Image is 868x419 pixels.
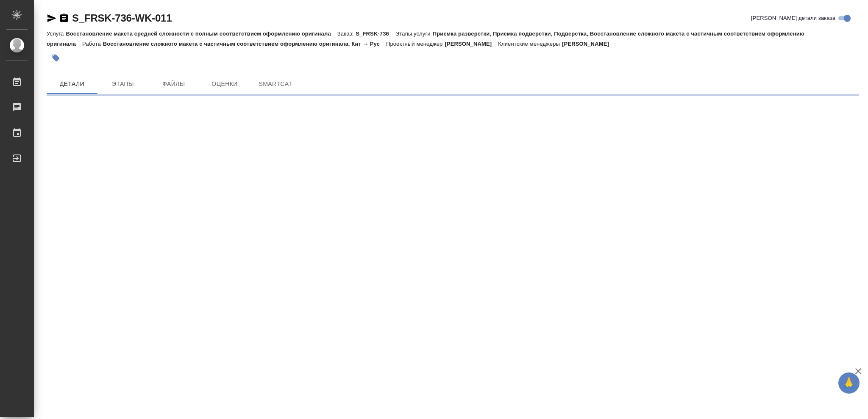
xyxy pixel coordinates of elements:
button: Добавить тэг [47,49,65,67]
span: Этапы [103,79,143,89]
p: [PERSON_NAME] [562,41,615,47]
p: Услуга [47,30,66,37]
p: Восстановление сложного макета с частичным соответствием оформлению оригинала, Кит → Рус [103,41,386,47]
p: Этапы услуги [395,30,433,37]
a: S_FRSK-736-WK-011 [72,12,172,24]
span: 🙏 [842,374,856,392]
p: Работа [82,41,103,47]
p: Проектный менеджер [386,41,445,47]
button: 🙏 [838,372,860,394]
span: SmartCat [255,79,296,89]
span: Детали [52,79,92,89]
button: Скопировать ссылку [59,13,69,23]
span: Оценки [204,79,245,89]
p: S_FRSK-736 [356,30,395,37]
span: Файлы [153,79,194,89]
p: Восстановление макета средней сложности с полным соответствием оформлению оригинала [66,30,337,37]
p: Заказ: [337,30,356,37]
p: Клиентские менеджеры [498,41,562,47]
button: Скопировать ссылку для ЯМессенджера [47,13,57,23]
p: [PERSON_NAME] [445,41,498,47]
span: [PERSON_NAME] детали заказа [751,14,835,22]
